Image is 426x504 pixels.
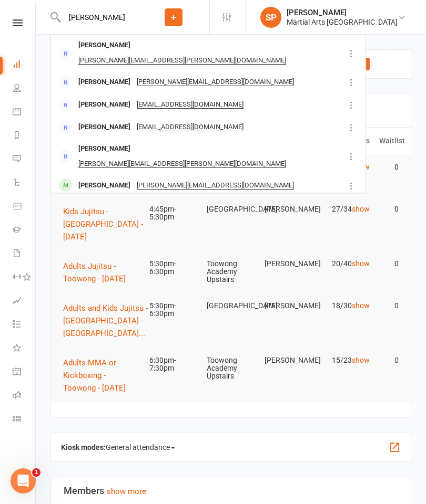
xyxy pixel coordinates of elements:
[32,468,40,477] span: 1
[260,251,317,276] td: [PERSON_NAME]
[374,197,403,222] td: 0
[317,197,374,222] td: 27/34
[260,348,317,373] td: [PERSON_NAME]
[13,361,36,384] a: General attendance kiosk mode
[13,195,36,219] a: Product Sales
[202,348,259,389] td: Toowong Academy Upstairs
[374,155,403,180] td: 0
[317,251,374,276] td: 20/40
[13,408,36,432] a: Class kiosk mode
[75,75,134,90] div: [PERSON_NAME]
[11,468,36,493] iframe: Intercom live chat
[352,205,370,213] a: show
[13,77,36,101] a: People
[63,205,146,243] button: Kids Jujitsu - [GEOGRAPHIC_DATA] - [DATE]
[75,97,134,112] div: [PERSON_NAME]
[13,124,36,148] a: Reports
[64,486,398,496] h3: Members
[63,303,148,338] span: Adults and Kids Jujitsu - [GEOGRAPHIC_DATA] - [GEOGRAPHIC_DATA]...
[352,259,370,268] a: show
[75,120,134,135] div: [PERSON_NAME]
[13,54,36,77] a: Dashboard
[202,251,259,292] td: Toowong Academy Upstairs
[287,17,398,27] div: Martial Arts [GEOGRAPHIC_DATA]
[107,487,146,496] a: show more
[317,293,374,318] td: 18/30
[63,261,126,283] span: Adults Jujitsu - Toowong - [DATE]
[145,293,202,327] td: 5:30pm-6:30pm
[202,197,259,222] td: [GEOGRAPHIC_DATA]
[106,439,175,456] span: General attendance
[63,302,153,340] button: Adults and Kids Jujitsu - [GEOGRAPHIC_DATA] - [GEOGRAPHIC_DATA]...
[13,384,36,408] a: Roll call kiosk mode
[13,337,36,361] a: What's New
[63,260,140,285] button: Adults Jujitsu - Toowong - [DATE]
[63,358,126,393] span: Adults MMA or Kickboxing - Toowong - [DATE]
[63,356,140,394] button: Adults MMA or Kickboxing - Toowong - [DATE]
[75,178,134,193] div: [PERSON_NAME]
[13,101,36,124] a: Calendar
[287,8,398,17] div: [PERSON_NAME]
[260,197,317,222] td: [PERSON_NAME]
[13,290,36,313] a: Assessments
[75,38,134,53] div: [PERSON_NAME]
[260,7,281,28] div: SP
[145,348,202,381] td: 6:30pm-7:30pm
[352,301,370,310] a: show
[63,207,143,241] span: Kids Jujitsu - [GEOGRAPHIC_DATA] - [DATE]
[61,443,106,451] strong: Kiosk modes:
[374,348,403,373] td: 0
[374,293,403,318] td: 0
[260,293,317,318] td: [PERSON_NAME]
[202,293,259,318] td: [GEOGRAPHIC_DATA]
[75,141,134,156] div: [PERSON_NAME]
[145,197,202,230] td: 4:45pm-5:30pm
[145,251,202,285] td: 5:30pm-6:30pm
[61,10,138,25] input: Search...
[374,128,403,154] th: Waitlist
[374,251,403,276] td: 0
[317,348,374,373] td: 15/23
[352,356,370,364] a: show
